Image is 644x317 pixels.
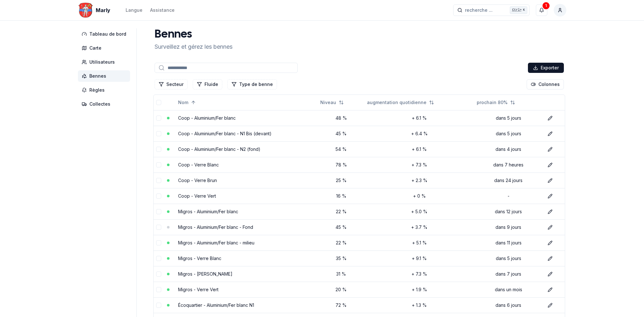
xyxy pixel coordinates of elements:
div: + 1.9 % [367,286,472,293]
button: select-row [156,240,161,245]
img: Marly Logo [78,3,93,18]
div: + 7.3 % [367,271,472,277]
a: Coop - Verre Vert [178,193,216,199]
div: + 0 % [367,193,472,199]
div: 72 % [320,302,362,308]
div: Langue [126,7,142,13]
button: select-row [156,225,161,230]
div: + 5.1 % [367,240,472,246]
div: + 7.3 % [367,162,472,168]
div: 78 % [320,162,362,168]
button: select-row [156,147,161,152]
button: Sorted ascending. Click to sort descending. [174,97,200,108]
div: + 9.1 % [367,255,472,262]
button: Not sorted. Click to sort ascending. [363,97,438,108]
span: Carte [89,45,101,51]
div: dans 24 jours [477,177,540,184]
span: augmentation quotidienne [367,99,426,106]
a: Migros - Verre Vert [178,287,218,292]
span: Utilisateurs [89,59,115,65]
div: dans 12 jours [477,208,540,215]
span: Marly [96,6,110,14]
div: dans 5 jours [477,255,540,262]
button: select-row [156,209,161,214]
button: Filtrer les lignes [227,79,277,89]
a: Coop - Verre Blanc [178,162,219,167]
a: Utilisateurs [78,56,133,68]
span: Bennes [89,73,106,79]
div: + 6.1 % [367,146,472,152]
div: dans 5 jours [477,115,540,121]
a: Carte [78,42,133,54]
button: select-row [156,194,161,199]
span: prochain 80% [477,99,508,106]
a: Migros - Verre Blanc [178,256,221,261]
div: 54 % [320,146,362,152]
button: select-row [156,131,161,136]
div: dans 9 jours [477,224,540,230]
a: Coop - Aluminium/Fer blanc - N2 (fond) [178,146,260,152]
div: + 1.3 % [367,302,472,308]
div: 22 % [320,240,362,246]
div: dans 11 jours [477,240,540,246]
button: select-row [156,162,161,167]
div: - [477,193,540,199]
button: 1 [536,4,547,16]
div: + 3.7 % [367,224,472,230]
button: recherche ...Ctrl+K [453,4,530,16]
a: Migros - [PERSON_NAME] [178,271,232,277]
div: dans 6 jours [477,302,540,308]
button: Cocher les colonnes [527,79,564,89]
button: select-row [156,256,161,261]
div: 35 % [320,255,362,262]
button: select-row [156,116,161,121]
button: select-row [156,178,161,183]
div: + 6.4 % [367,130,472,137]
div: 25 % [320,177,362,184]
div: dans 5 jours [477,130,540,137]
a: Assistance [150,6,175,14]
a: Coop - Aluminium/Fer blanc [178,115,236,121]
a: Règles [78,84,133,96]
button: Langue [126,6,142,14]
span: Tableau de bord [89,31,126,37]
h1: Bennes [155,28,232,41]
a: Migros - Aluminium/Fer blanc - milieu [178,240,254,245]
span: Nom [178,99,188,106]
div: 48 % [320,115,362,121]
div: 22 % [320,208,362,215]
span: Niveau [320,99,336,106]
a: Bennes [78,70,133,82]
a: Migros - Aluminium/Fer blanc [178,209,238,214]
button: select-row [156,271,161,277]
div: dans 4 jours [477,146,540,152]
a: Écoquartier - Aluminium/Fer blanc N1 [178,302,254,308]
div: dans 7 jours [477,271,540,277]
div: 20 % [320,286,362,293]
div: 1 [543,2,550,9]
a: Coop - Verre Brun [178,178,217,183]
button: Not sorted. Click to sort ascending. [316,97,348,108]
button: Filtrer les lignes [193,79,222,89]
div: dans un mois [477,286,540,293]
div: 45 % [320,224,362,230]
div: dans 7 heures [477,162,540,168]
a: Marly [78,6,113,14]
a: Migros - Aluminium/Fer blanc - Fond [178,224,253,230]
div: 16 % [320,193,362,199]
span: Collectes [89,101,110,107]
button: Exporter [528,63,564,73]
div: + 5.0 % [367,208,472,215]
button: Filtrer les lignes [155,79,188,89]
div: 45 % [320,130,362,137]
a: Collectes [78,98,133,110]
p: Surveillez et gérez les bennes [155,42,232,51]
button: select-row [156,287,161,292]
span: recherche ... [465,7,493,13]
span: Règles [89,87,105,93]
button: select-all [156,100,161,105]
button: Not sorted. Click to sort ascending. [473,97,519,108]
a: Coop - Aluminium/Fer blanc - N1 Bis (devant) [178,131,272,136]
div: + 6.1 % [367,115,472,121]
